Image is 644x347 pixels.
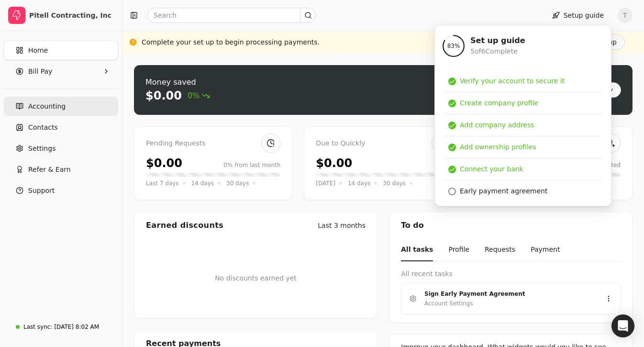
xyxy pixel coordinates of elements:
[460,120,534,130] div: Add company address
[147,8,316,23] input: Search
[28,186,55,196] span: Support
[226,179,249,188] span: 30 days
[223,161,280,169] div: 0% from last month
[28,165,71,175] span: Refer & Earn
[146,138,280,149] div: Pending Requests
[470,35,525,46] div: Set up guide
[424,289,589,299] div: Sign Early Payment Agreement
[460,164,523,174] div: Connect your bank
[4,318,118,336] a: Last sync:[DATE] 8:02 AM
[145,77,210,88] div: Money saved
[4,139,118,158] a: Settings
[4,118,118,137] a: Contacts
[434,25,611,206] div: Setup guide
[316,155,352,172] div: $0.00
[460,98,538,108] div: Create company profile
[28,101,66,112] span: Accounting
[28,45,48,56] span: Home
[316,138,450,149] div: Due to Quickly
[146,220,223,231] div: Earned discounts
[4,97,118,116] a: Accounting
[611,314,634,337] div: Open Intercom Messenger
[389,212,632,239] div: To do
[28,123,58,133] span: Contacts
[146,155,182,172] div: $0.00
[401,269,621,279] div: All recent tasks
[28,144,56,154] span: Settings
[460,186,547,196] div: Early payment agreement
[145,88,182,103] div: $0.00
[29,11,114,20] div: Pitell Contracting, Inc
[28,67,52,77] span: Bill Pay
[54,323,99,331] div: [DATE] 8:02 AM
[4,160,118,179] button: Refer & Earn
[316,179,335,188] span: [DATE]
[460,76,565,86] div: Verify your account to secure it
[23,323,52,331] div: Last sync:
[142,37,320,47] div: Complete your set up to begin processing payments.
[401,239,433,261] button: All tasks
[191,179,214,188] span: 14 days
[383,179,405,188] span: 30 days
[4,181,118,200] button: Support
[485,239,515,261] button: Requests
[424,299,473,308] div: Account Settings
[617,8,633,23] button: T
[188,90,210,101] span: 0%
[146,179,179,188] span: Last 7 days
[531,239,560,261] button: Payment
[318,221,366,231] div: Last 3 months
[4,62,118,81] button: Bill Pay
[4,41,118,60] a: Home
[460,142,536,152] div: Add ownership profiles
[544,8,611,23] button: Setup guide
[447,42,460,50] span: 83 %
[448,239,469,261] button: Profile
[348,179,370,188] span: 14 days
[470,46,525,56] div: 5 of 6 Complete
[215,258,297,299] div: No discounts earned yet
